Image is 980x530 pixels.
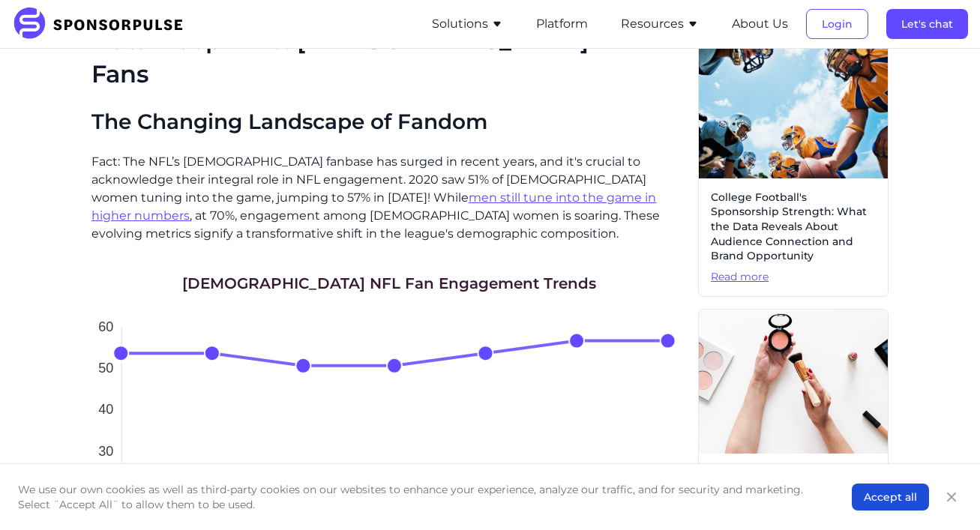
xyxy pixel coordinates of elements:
img: Getty Images courtesy of Unsplash [699,34,888,178]
tspan: 40 [98,402,113,417]
a: Platform [536,17,588,31]
img: SponsorPulse [12,7,194,40]
button: About Us [732,15,788,33]
img: Image by Curated Lifestyle courtesy of Unsplash [699,310,888,454]
button: Accept all [852,484,929,511]
a: Login [806,17,868,31]
a: men still tune into the game in higher numbers [91,190,656,223]
button: Platform [536,15,588,33]
button: Login [806,9,868,39]
tspan: 30 [98,443,113,458]
button: Solutions [432,15,503,33]
h1: [DEMOGRAPHIC_DATA] NFL Fan Engagement Trends [182,273,596,294]
span: Read more [711,270,876,285]
button: Let's chat [886,9,968,39]
tspan: 60 [98,319,113,334]
h1: Data Deep Dive: [DEMOGRAPHIC_DATA] NFL Fans [91,24,686,91]
iframe: Chat Widget [905,458,980,530]
p: We use our own cookies as well as third-party cookies on our websites to enhance your experience,... [18,482,822,512]
a: About Us [732,17,788,31]
tspan: 50 [98,361,113,376]
a: College Football's Sponsorship Strength: What the Data Reveals About Audience Connection and Bran... [698,34,889,298]
button: Resources [621,15,699,33]
a: Let's chat [886,17,968,31]
span: College Football's Sponsorship Strength: What the Data Reveals About Audience Connection and Bran... [711,190,876,264]
p: Fact: The NFL’s [DEMOGRAPHIC_DATA] fanbase has surged in recent years, and it's crucial to acknow... [91,153,686,243]
h2: The Changing Landscape of Fandom [91,109,686,135]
